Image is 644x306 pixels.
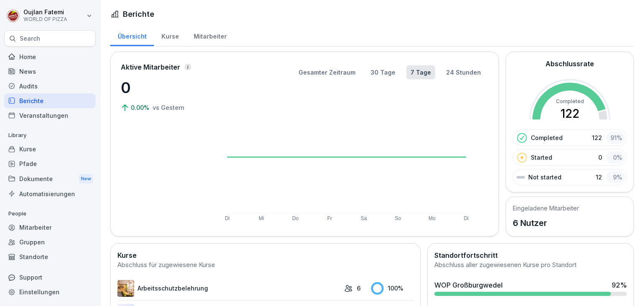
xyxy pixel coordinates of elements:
[395,215,401,221] text: So
[121,62,180,72] p: Aktive Mitarbeiter
[596,173,602,182] p: 12
[406,65,435,79] button: 7 Tage
[434,280,503,290] div: WOP Großburgwedel
[4,64,96,79] a: News
[4,207,96,220] p: People
[117,280,340,297] a: Arbeitsschutzbelehrung
[606,151,625,163] div: 0 %
[4,142,96,156] a: Kurse
[357,284,361,293] p: 6
[117,260,413,270] div: Abschluss für zugewiesene Kurse
[592,133,602,142] p: 122
[434,260,627,270] div: Abschluss aller zugewiesenen Kurse pro Standort
[4,235,96,249] a: Gruppen
[4,129,96,142] p: Library
[110,25,154,46] a: Übersicht
[429,215,436,221] text: Mo
[23,9,67,16] p: Oujlan Fatemi
[259,215,264,221] text: Mi
[117,250,413,260] h2: Kurse
[513,217,579,229] p: 6 Nutzer
[4,285,96,299] a: Einstellungen
[153,103,184,112] p: vs Gestern
[4,171,96,187] a: DokumenteNew
[4,171,96,187] div: Dokumente
[186,25,234,46] a: Mitarbeiter
[4,79,96,93] a: Audits
[4,220,96,235] a: Mitarbeiter
[20,34,40,43] p: Search
[123,8,154,20] h1: Berichte
[79,174,93,184] div: New
[606,171,625,183] div: 9 %
[292,215,299,221] text: Do
[117,280,134,297] img: reu9pwv5jenc8sl7wjlftqhe.png
[4,49,96,64] a: Home
[464,215,469,221] text: Di
[4,187,96,201] a: Automatisierungen
[531,153,552,162] p: Started
[225,215,229,221] text: Di
[531,133,563,142] p: Completed
[442,65,485,79] button: 24 Stunden
[434,250,627,260] h2: Standortfortschritt
[4,93,96,108] a: Berichte
[513,204,579,213] h5: Eingeladene Mitarbeiter
[606,132,625,144] div: 91 %
[4,156,96,171] a: Pfade
[131,103,151,112] p: 0.00%
[371,282,413,295] div: 100 %
[327,215,332,221] text: Fr
[612,280,627,290] div: 92 %
[154,25,186,46] a: Kurse
[545,59,594,69] h2: Abschlussrate
[4,249,96,264] a: Standorte
[294,65,360,79] button: Gesamter Zeitraum
[121,76,205,99] p: 0
[23,16,67,22] p: WORLD OF PIZZA
[528,173,561,182] p: Not started
[4,270,96,285] div: Support
[4,108,96,123] a: Veranstaltungen
[598,153,602,162] p: 0
[361,215,367,221] text: Sa
[431,277,630,299] a: WOP Großburgwedel92%
[366,65,400,79] button: 30 Tage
